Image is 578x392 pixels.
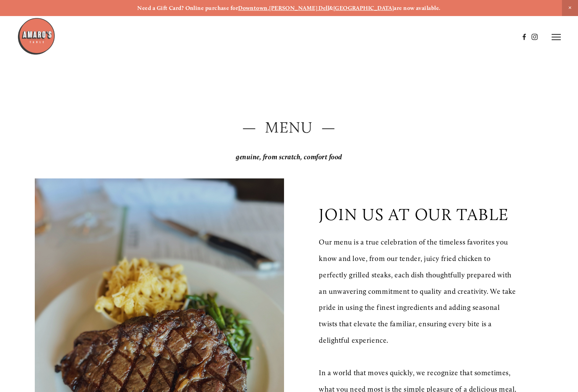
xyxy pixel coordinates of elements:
[394,5,440,11] strong: are now available.
[17,17,55,55] img: Amaro's Table
[268,5,269,11] strong: ,
[137,5,238,11] strong: Need a Gift Card? Online purchase for
[238,5,268,11] a: Downtown
[319,205,509,224] p: join us at our table
[319,234,518,348] p: Our menu is a true celebration of the timeless favorites you know and love, from our tender, juic...
[333,5,394,11] a: [GEOGRAPHIC_DATA]
[329,5,333,11] strong: &
[236,153,342,161] em: genuine, from scratch, comfort food
[269,5,329,11] a: [PERSON_NAME] Dell
[35,117,544,138] h2: — Menu —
